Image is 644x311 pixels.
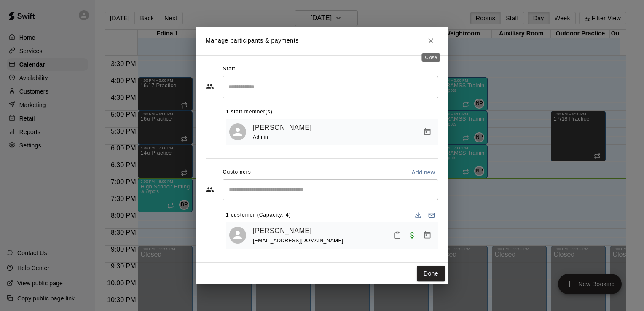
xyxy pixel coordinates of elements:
span: Customers [223,166,251,179]
button: Manage bookings & payment [420,228,435,243]
div: Close [421,53,440,62]
a: [PERSON_NAME] [253,225,312,236]
div: Steve Brothers [229,227,246,244]
span: [EMAIL_ADDRESS][DOMAIN_NAME] [253,238,343,244]
div: Nick Pinkelman [229,123,246,140]
span: 1 customer (Capacity: 4) [226,209,291,222]
div: Search staff [223,76,438,98]
span: Admin [253,134,268,140]
button: Close [423,33,438,48]
button: Email participants [425,209,438,222]
span: Staff [223,62,235,76]
button: Manage bookings & payment [420,124,435,139]
a: [PERSON_NAME] [253,122,312,133]
svg: Customers [206,185,214,194]
button: Mark attendance [390,228,405,242]
button: Download list [411,209,425,222]
p: Manage participants & payments [206,36,299,45]
svg: Staff [206,82,214,91]
span: Paid with Credit [405,231,420,239]
span: 1 staff member(s) [226,105,273,119]
button: Add new [408,166,438,179]
p: Add new [411,168,435,177]
button: Done [417,266,445,282]
div: Start typing to search customers... [223,179,438,200]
